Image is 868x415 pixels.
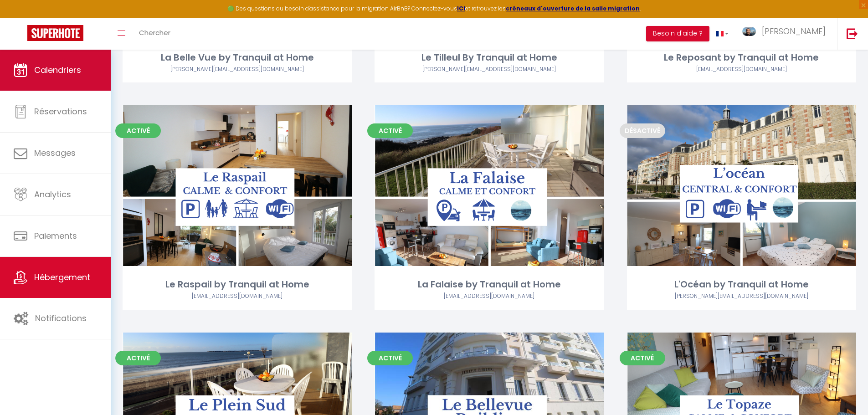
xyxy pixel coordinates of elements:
[34,64,81,76] span: Calendriers
[620,351,665,365] span: Activé
[742,27,756,36] img: ...
[7,4,35,31] button: Ouvrir le widget de chat LiveChat
[627,292,856,301] div: Airbnb
[735,18,837,50] a: ... [PERSON_NAME]
[115,351,161,365] span: Activé
[34,147,76,159] span: Messages
[762,26,826,37] span: [PERSON_NAME]
[27,25,83,41] img: Super Booking
[375,51,604,65] div: Le Tilleul By Tranquil at Home
[123,277,352,292] div: Le Raspail by Tranquil at Home
[367,123,413,138] span: Activé
[35,313,87,324] span: Notifications
[34,106,87,117] span: Réservations
[123,51,352,65] div: La Belle Vue by Tranquil at Home
[620,123,665,138] span: Désactivé
[627,277,856,292] div: L'Océan by Tranquil at Home
[123,65,352,74] div: Airbnb
[375,277,604,292] div: La Falaise by Tranquil at Home
[627,65,856,74] div: Airbnb
[457,5,465,12] a: ICI
[375,292,604,301] div: Airbnb
[132,18,177,50] a: Chercher
[34,189,71,200] span: Analytics
[123,292,352,301] div: Airbnb
[34,230,77,241] span: Paiements
[646,26,709,41] button: Besoin d'aide ?
[506,5,640,12] a: créneaux d'ouverture de la salle migration
[34,272,90,283] span: Hébergement
[847,28,858,39] img: logout
[375,65,604,74] div: Airbnb
[115,123,161,138] span: Activé
[627,51,856,65] div: Le Reposant by Tranquil at Home
[367,351,413,365] span: Activé
[139,28,170,37] span: Chercher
